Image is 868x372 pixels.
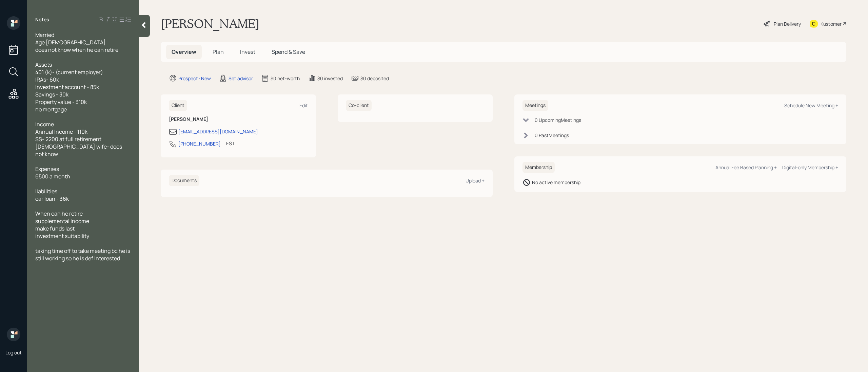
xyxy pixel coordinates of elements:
span: liabilities [35,188,57,195]
span: Plan [213,48,224,56]
div: 0 Upcoming Meeting s [535,116,581,124]
div: Digital-only Membership + [782,164,838,171]
span: Invest [240,48,255,56]
span: When can he retire [35,210,83,217]
span: IRAs- 60k [35,76,59,83]
span: SS- 2200 at full retirement [35,135,101,143]
span: car loan - 36k [35,195,69,202]
h1: [PERSON_NAME] [161,16,259,31]
span: does not know when he can retire [35,46,118,53]
div: EST [226,140,235,147]
div: Schedule New Meeting + [784,102,838,109]
span: 6500 a month [35,173,70,180]
span: Property value - 310k [35,98,87,106]
h6: Documents [169,175,199,186]
span: Age [DEMOGRAPHIC_DATA] [35,39,106,46]
span: Overview [172,48,196,56]
h6: Client [169,100,187,111]
span: [DEMOGRAPHIC_DATA] wife- does not know [35,143,123,158]
span: make funds last [35,225,75,232]
span: taking time off to take meeting bc he is still working so he is def interested [35,247,131,262]
div: $0 invested [317,75,343,82]
span: Spend & Save [272,48,305,56]
span: 401 (k)- (current employer) [35,68,103,76]
img: retirable_logo.png [7,328,20,341]
div: $0 net-worth [271,75,300,82]
div: Upload + [466,177,485,184]
div: No active membership [532,179,580,186]
h6: [PERSON_NAME] [169,116,308,122]
div: Kustomer [821,20,842,27]
div: Log out [5,349,22,356]
span: Savings - 30k [35,91,68,98]
span: Expenses [35,165,59,173]
label: Notes [35,16,49,23]
h6: Co-client [346,100,372,111]
span: Annual Income - 110k [35,128,87,135]
span: Income [35,121,54,128]
span: investment suitability [35,232,89,240]
div: Prospect · New [178,75,211,82]
h6: Membership [522,162,555,173]
div: $0 deposited [360,75,389,82]
span: Investment account - 85k [35,83,99,91]
h6: Meetings [522,100,548,111]
span: Assets [35,61,52,68]
div: Set advisor [229,75,253,82]
div: Edit [299,102,308,109]
span: no mortgage [35,106,67,113]
span: supplemental income [35,217,89,225]
div: Plan Delivery [774,20,801,27]
span: Married [35,31,54,39]
div: Annual Fee Based Planning + [715,164,777,171]
div: 0 Past Meeting s [535,132,569,139]
div: [PHONE_NUMBER] [178,140,221,147]
div: [EMAIL_ADDRESS][DOMAIN_NAME] [178,128,258,135]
